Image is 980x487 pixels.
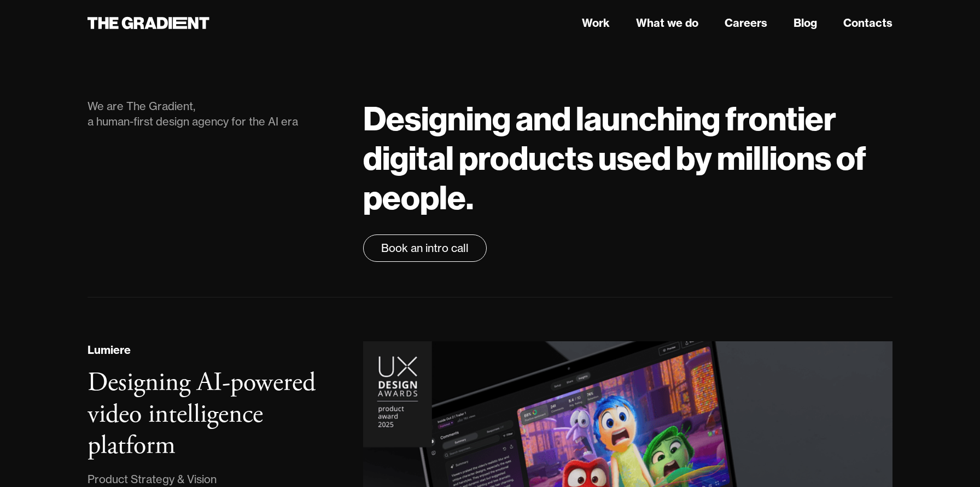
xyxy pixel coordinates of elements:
a: Contacts [843,15,892,31]
div: We are The Gradient, a human-first design agency for the AI era [87,99,341,129]
h1: Designing and launching frontier digital products used by millions of people. [363,99,892,217]
a: Careers [725,15,767,31]
h3: Designing AI-powered video intelligence platform [87,366,316,462]
a: Blog [794,15,817,31]
a: Work [582,15,610,31]
a: What we do [636,15,698,31]
div: Lumiere [87,342,131,358]
a: Book an intro call [363,234,487,262]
